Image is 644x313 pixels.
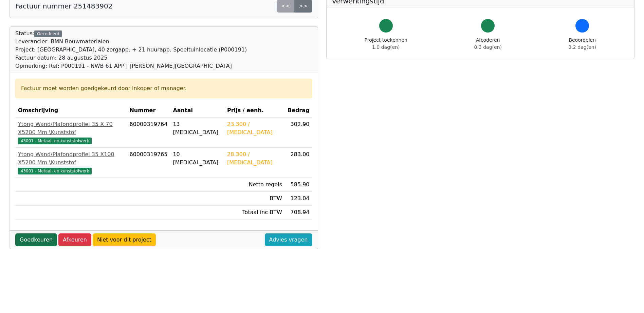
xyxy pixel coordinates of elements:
[285,192,312,206] td: 123.04
[15,233,57,246] a: Goedkeuren
[18,168,92,174] span: 43001 - Metaal- en kunststofwerk
[15,54,247,62] div: Factuur datum: 28 augustus 2025
[93,233,156,246] a: Niet voor dit project
[227,150,282,167] div: 28.300 / [MEDICAL_DATA]
[285,178,312,192] td: 585.90
[18,138,92,144] span: 43001 - Metaal- en kunststofwerk
[224,192,285,206] td: BTW
[58,233,91,246] a: Afkeuren
[365,37,407,51] div: Project toekennen
[285,118,312,148] td: 302.90
[127,118,170,148] td: 60000319764
[15,29,247,70] div: Status:
[474,44,502,50] span: 0.3 dag(en)
[173,120,222,137] div: 13 [MEDICAL_DATA]
[173,150,222,167] div: 10 [MEDICAL_DATA]
[265,233,312,246] a: Advies vragen
[15,104,127,118] th: Omschrijving
[15,62,247,70] div: Opmerking: Ref: P000191 - NWB 61 APP | [PERSON_NAME][GEOGRAPHIC_DATA]
[18,120,124,137] div: Ytong Wand/Plafondprofiel 35 X 70 X5200 Mm \Kunststof
[127,148,170,178] td: 60000319765
[15,38,247,46] div: Leverancier: BMN Bouwmaterialen
[285,148,312,178] td: 283.00
[569,37,596,51] div: Beoordelen
[569,44,596,50] span: 3.2 dag(en)
[21,84,307,92] div: Factuur moet worden goedgekeurd door inkoper of manager.
[227,120,282,137] div: 23.300 / [MEDICAL_DATA]
[34,30,62,37] div: Gecodeerd
[170,104,224,118] th: Aantal
[18,150,124,175] a: Ytong Wand/Plafondprofiel 35 X100 X5200 Mm \Kunststof43001 - Metaal- en kunststofwerk
[15,46,247,54] div: Project: [GEOGRAPHIC_DATA], 40 zorgapp. + 21 huurapp. Speeltuinlocatie (P000191)
[224,104,285,118] th: Prijs / eenh.
[15,2,112,10] h5: Factuur nummer 251483902
[18,120,124,145] a: Ytong Wand/Plafondprofiel 35 X 70 X5200 Mm \Kunststof43001 - Metaal- en kunststofwerk
[224,206,285,220] td: Totaal inc BTW
[372,44,400,50] span: 1.0 dag(en)
[224,178,285,192] td: Netto regels
[18,150,124,167] div: Ytong Wand/Plafondprofiel 35 X100 X5200 Mm \Kunststof
[285,104,312,118] th: Bedrag
[474,37,502,51] div: Afcoderen
[127,104,170,118] th: Nummer
[285,206,312,220] td: 708.94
